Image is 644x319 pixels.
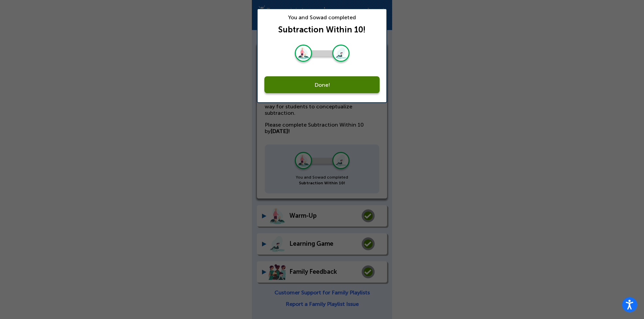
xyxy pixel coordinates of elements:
img: activity1.png [297,47,310,60]
h2: Subtraction Within 10! [264,25,380,34]
div: You and Sowad completed [264,14,380,21]
span: Done! [314,82,330,88]
a: Done! [264,76,380,93]
img: activity2.png [335,47,347,60]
